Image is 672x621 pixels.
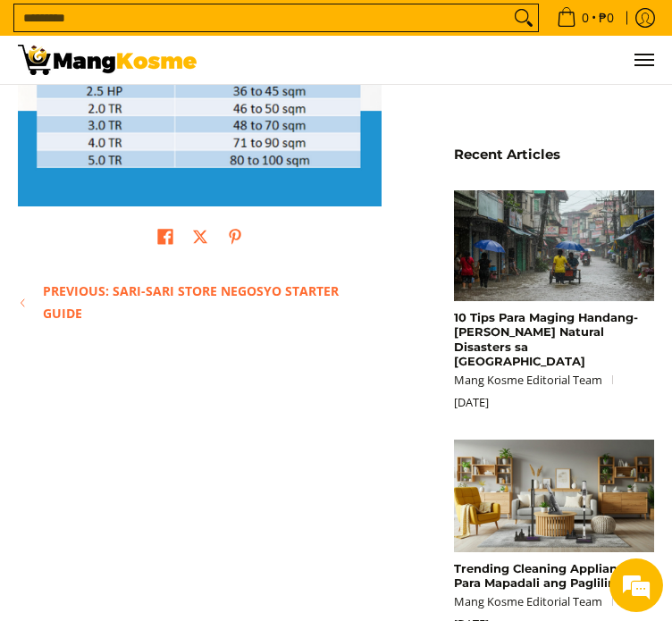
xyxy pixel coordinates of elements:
[104,193,247,373] span: We're online!
[454,372,620,410] small: Mang Kosme Editorial Team
[223,224,248,255] a: Pin on Pinterest
[454,310,638,368] a: 10 Tips Para Maging Handang-[PERSON_NAME] Natural Disasters sa [GEOGRAPHIC_DATA]
[551,8,619,28] span: •
[188,224,213,255] a: Post on X
[454,561,638,590] a: Trending Cleaning Appliances Para Mapadali ang Paglilinis
[43,281,373,325] a: Previous: Sari-Sari Store Negosyo Starter Guide
[9,424,340,486] textarea: Type your message and hit 'Enter'
[293,9,336,52] div: Minimize live chat window
[454,394,489,410] time: [DATE]
[454,190,654,301] img: https://mangkosme.com/blogs/posts/10-tips-para-maging-handang-handa-sa-natural-disasters-sa-pilip...
[633,36,654,84] button: Menu
[454,147,654,164] h5: Recent Articles
[153,224,178,255] a: Share on Facebook
[93,100,300,123] div: Chat with us now
[579,12,592,24] span: 0
[214,36,654,84] nav: Main Menu
[18,45,197,75] img: Aircon Capacity Guide Based on Your Room Size | Mang Kosme
[454,440,654,552] img: https://mangkosme.com/collections/bodegasale-small-appliances/brand_shark
[214,36,654,84] ul: Customer Navigation
[509,4,538,31] button: Search
[596,12,617,24] span: ₱0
